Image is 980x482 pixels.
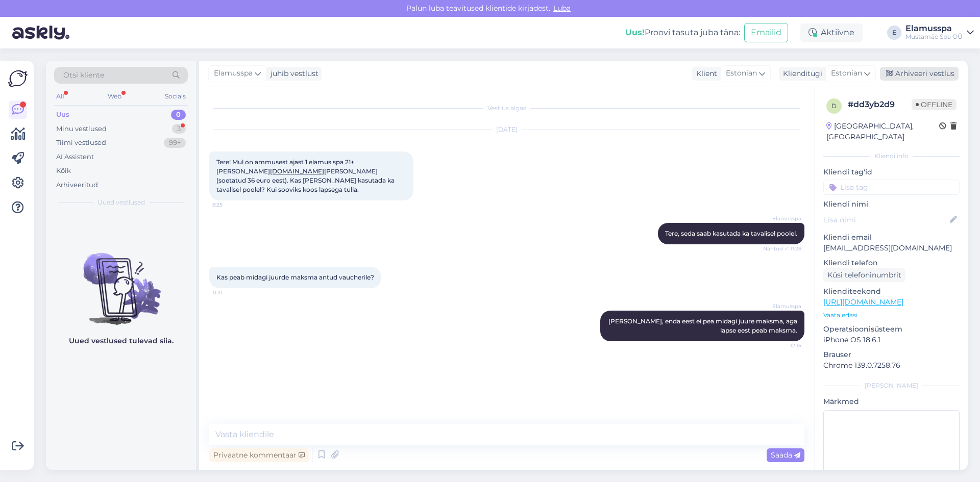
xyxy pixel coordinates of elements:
[823,360,960,371] p: Chrome 139.0.7258.76
[63,70,104,81] span: Otsi kliente
[56,180,98,190] div: Arhiveeritud
[209,125,804,134] div: [DATE]
[665,230,797,237] span: Tere, seda saab kasutada ka tavalisel poolel.
[763,245,801,252] span: Nähtud ✓ 11:28
[823,243,960,253] p: [EMAIL_ADDRESS][DOMAIN_NAME]
[56,138,106,148] div: Tiimi vestlused
[212,201,251,209] span: 8:25
[69,336,174,346] p: Uued vestlused tulevad siia.
[97,198,145,207] span: Uued vestlused
[831,68,862,79] span: Estonian
[209,104,804,113] div: Vestlus algas
[823,349,960,360] p: Brauser
[763,215,801,222] span: Elamusspa
[763,342,801,349] span: 12:15
[823,381,960,390] div: [PERSON_NAME]
[212,289,251,296] span: 11:31
[550,4,574,13] span: Luba
[823,396,960,407] p: Märkmed
[823,286,960,297] p: Klienditeekond
[823,297,903,307] a: [URL][DOMAIN_NAME]
[625,28,645,37] b: Uus!
[106,90,124,103] div: Web
[779,68,822,79] div: Klienditugi
[823,180,960,195] input: Lisa tag
[912,99,957,110] span: Offline
[905,24,974,41] a: ElamusspaMustamäe Spa OÜ
[266,68,318,79] div: juhib vestlust
[823,258,960,268] p: Kliendi telefon
[171,110,186,120] div: 0
[905,33,963,41] div: Mustamäe Spa OÜ
[608,317,799,334] span: [PERSON_NAME], enda eest ei pea midagi juure maksma, aga lapse eest peab maksma.
[8,69,28,88] img: Askly Logo
[800,23,863,42] div: Aktiivne
[763,302,801,310] span: Elamusspa
[56,110,69,120] div: Uus
[270,167,324,175] a: [DOMAIN_NAME]
[744,23,788,42] button: Emailid
[823,232,960,243] p: Kliendi email
[56,152,94,162] div: AI Assistent
[692,68,717,79] div: Klient
[848,98,912,111] div: # dd3yb2d9
[56,166,71,176] div: Kõik
[905,24,963,33] div: Elamusspa
[214,68,253,79] span: Elamusspa
[56,124,107,134] div: Minu vestlused
[625,27,740,39] div: Proovi tasuta juba täna:
[824,214,948,225] input: Lisa nimi
[823,324,960,335] p: Operatsioonisüsteem
[54,90,66,103] div: All
[216,158,396,193] span: Tere! Mul on ammusest ajast 1 elamus spa 21+ [PERSON_NAME] [PERSON_NAME] (soetatud 36 euro eest)....
[164,138,186,148] div: 99+
[887,26,901,40] div: E
[172,124,186,134] div: 3
[771,450,800,460] span: Saada
[823,151,960,161] div: Kliendi info
[163,90,188,103] div: Socials
[823,167,960,177] p: Kliendi tag'id
[823,335,960,345] p: iPhone OS 18.6.1
[216,273,374,281] span: Kas peab midagi juurde maksma antud vaucherile?
[823,268,905,282] div: Küsi telefoninumbrit
[880,67,959,81] div: Arhiveeri vestlus
[726,68,757,79] span: Estonian
[823,199,960,210] p: Kliendi nimi
[209,448,309,462] div: Privaatne kommentaar
[46,235,196,326] img: No chats
[826,121,939,142] div: [GEOGRAPHIC_DATA], [GEOGRAPHIC_DATA]
[823,311,960,320] p: Vaata edasi ...
[831,102,837,110] span: d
